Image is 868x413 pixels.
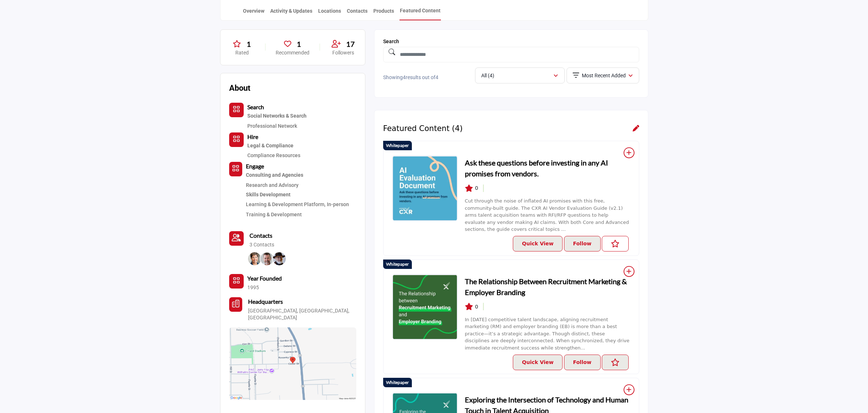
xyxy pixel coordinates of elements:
p: [GEOGRAPHIC_DATA], [GEOGRAPHIC_DATA], [GEOGRAPHIC_DATA] [248,307,356,322]
a: 3 Contacts [250,241,274,249]
a: Contacts [346,7,368,20]
button: Quick View [513,355,563,370]
p: Quick View [522,240,553,248]
a: The Relationship Between Recruitment Marketing & Employer Branding [465,276,630,298]
a: Overview [243,7,265,20]
b: Hire [247,133,258,140]
a: Learning & Development Platform, [246,201,325,207]
a: In [DATE] competitive talent landscape, aligning recruitment marketing (RM) and employer branding... [465,317,629,351]
button: Follow [564,355,601,370]
b: Year Founded [247,274,282,283]
img: Chris H. [260,252,273,265]
button: Category Icon [229,162,242,176]
button: Liked Resource [602,236,629,252]
span: 1 [247,38,251,49]
button: No of member icon [229,274,244,289]
p: Rated [229,49,255,57]
b: Engage [246,163,264,169]
p: Whitepaper [386,261,409,267]
p: Followers [330,49,356,57]
p: Recommended [276,49,309,57]
p: Whitepaper [386,142,409,149]
span: 0 [475,184,478,192]
a: Activity & Updates [270,7,313,20]
img: The Relationship Between Recruitment Marketing & Employer Branding [393,274,457,340]
a: Locations [318,7,341,20]
a: Hire [247,134,258,140]
a: Research and Advisory [246,182,299,188]
img: Ask these questions before investing in any AI promises from vendors. [393,156,457,221]
button: Liked Resource [602,355,629,370]
a: The Relationship Between Recruitment Marketing & Employer Branding [392,274,458,339]
p: Follow [573,359,592,366]
b: Contacts [250,232,272,239]
button: Contact-Employee Icon [229,231,244,246]
p: Whitepaper [386,379,409,386]
span: 17 [346,38,355,49]
img: Location Map [229,327,356,400]
div: Platforms that combine social networking and search capabilities for recruitment and professional... [247,111,307,121]
b: Headquarters [248,297,283,306]
span: 4 [403,74,406,80]
a: Products [373,7,394,20]
p: Most Recent Added [582,72,626,79]
button: Category Icon [229,132,244,147]
a: Compliance Resources [247,152,300,158]
a: Contacts [250,231,272,240]
h2: About [229,82,250,94]
p: Follow [573,240,592,248]
span: 1 [297,38,301,49]
a: Featured Content [399,7,441,20]
button: Follow [564,236,601,252]
a: Ask these questions before investing in any AI promises from vendors. [465,157,630,179]
a: Cut through the noise of inflated AI promises with this free, community-built guide. The CXR AI V... [465,198,629,232]
a: Professional Network [247,123,297,129]
p: Showing results out of [383,74,471,81]
a: Social Networks & Search [247,111,307,121]
button: Most Recent Added [567,68,639,83]
a: Engage [246,164,264,169]
span: 0 [475,303,478,311]
button: All (4) [475,68,565,83]
a: Skills Development [246,190,356,200]
img: Barb R. [248,252,261,265]
a: Search [247,105,264,110]
div: Programs and platforms focused on the development and enhancement of professional skills and comp... [246,190,356,200]
p: 1995 [247,284,259,291]
button: Headquarter icon [229,297,242,312]
div: Resources and services ensuring recruitment practices comply with legal and regulatory requirements. [247,141,300,151]
h1: Search [383,38,639,45]
a: Link of redirect to contact page [229,231,244,246]
a: Legal & Compliance [247,141,300,151]
p: All (4) [481,72,494,79]
a: Ask these questions before investing in any AI promises from vendors. [392,155,458,221]
button: Quick View [513,236,563,252]
button: Category Icon [229,103,244,117]
b: Search [247,103,264,110]
span: 4 [435,74,438,80]
img: Gerry C. [273,252,286,265]
a: Consulting and Agencies [246,171,356,180]
h2: Featured Content (4) [383,124,463,133]
p: Quick View [522,359,553,366]
div: Expert services and agencies providing strategic advice and solutions in talent acquisition and m... [246,171,356,180]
